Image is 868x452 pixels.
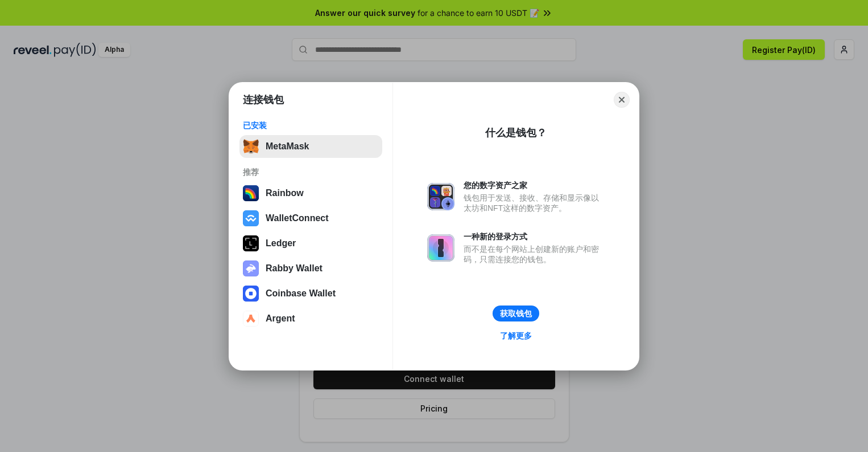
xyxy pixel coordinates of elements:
button: WalletConnect [239,207,382,230]
div: 获取钱包 [500,308,532,319]
div: 钱包用于发送、接收、存储和显示像以太坊和NFT这样的数字资产。 [464,193,605,213]
img: svg+xml,%3Csvg%20fill%3D%22none%22%20height%3D%2233%22%20viewBox%3D%220%200%2035%2033%22%20width%... [243,139,259,154]
button: Rainbow [239,182,382,205]
img: svg+xml,%3Csvg%20width%3D%22120%22%20height%3D%22120%22%20viewBox%3D%220%200%20120%20120%22%20fil... [243,185,259,201]
a: 了解更多 [493,328,539,343]
img: svg+xml,%3Csvg%20width%3D%2228%22%20height%3D%2228%22%20viewBox%3D%220%200%2028%2028%22%20fill%3D... [243,210,259,226]
div: 了解更多 [500,331,532,341]
div: WalletConnect [266,213,329,223]
img: svg+xml,%3Csvg%20xmlns%3D%22http%3A%2F%2Fwww.w3.org%2F2000%2Fsvg%22%20fill%3D%22none%22%20viewBox... [427,234,454,262]
button: Ledger [239,232,382,255]
div: 推荐 [243,167,379,177]
button: Rabby Wallet [239,257,382,280]
button: 获取钱包 [493,306,539,321]
div: Rainbow [266,188,304,198]
button: MetaMask [239,135,382,158]
div: 您的数字资产之家 [464,180,605,190]
div: Ledger [266,238,296,249]
div: Coinbase Wallet [266,288,336,299]
div: 而不是在每个网站上创建新的账户和密码，只需连接您的钱包。 [464,244,605,264]
div: Argent [266,313,295,324]
div: 一种新的登录方式 [464,231,605,242]
img: svg+xml,%3Csvg%20width%3D%2228%22%20height%3D%2228%22%20viewBox%3D%220%200%2028%2028%22%20fill%3D... [243,286,259,302]
img: svg+xml,%3Csvg%20width%3D%2228%22%20height%3D%2228%22%20viewBox%3D%220%200%2028%2028%22%20fill%3D... [243,311,259,327]
div: 已安装 [243,120,379,131]
img: svg+xml,%3Csvg%20xmlns%3D%22http%3A%2F%2Fwww.w3.org%2F2000%2Fsvg%22%20fill%3D%22none%22%20viewBox... [427,183,454,210]
div: MetaMask [266,141,309,152]
img: svg+xml,%3Csvg%20xmlns%3D%22http%3A%2F%2Fwww.w3.org%2F2000%2Fsvg%22%20fill%3D%22none%22%20viewBox... [243,260,259,276]
button: Argent [239,307,382,330]
div: Rabby Wallet [266,263,323,274]
div: 什么是钱包？ [485,126,547,140]
h1: 连接钱包 [243,93,284,107]
button: Coinbase Wallet [239,282,382,305]
button: Close [614,92,630,108]
img: svg+xml,%3Csvg%20xmlns%3D%22http%3A%2F%2Fwww.w3.org%2F2000%2Fsvg%22%20width%3D%2228%22%20height%3... [243,235,259,251]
